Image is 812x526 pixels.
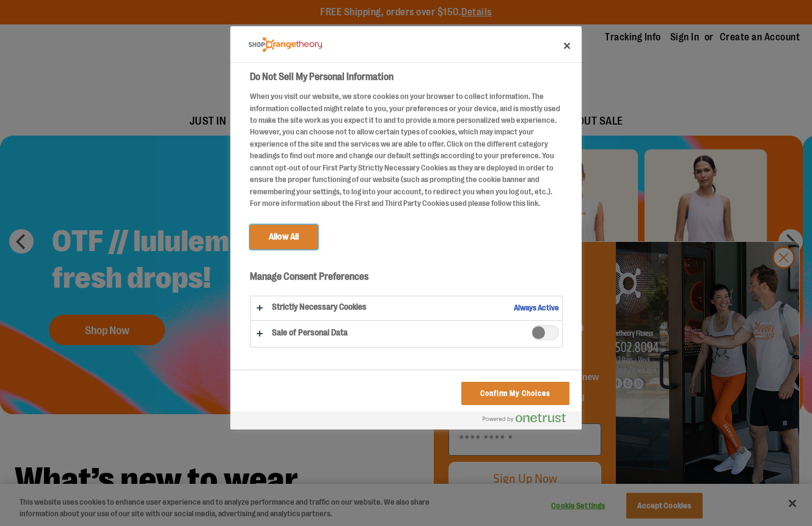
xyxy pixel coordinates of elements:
[230,26,582,429] div: Do Not Sell My Personal Information
[483,413,576,428] a: Powered by OneTrust Opens in a new Tab
[250,90,563,210] div: When you visit our website, we store cookies on your browser to collect information. The informat...
[249,32,322,57] div: Company Logo
[461,382,569,405] button: Confirm My Choices
[250,271,563,290] h3: Manage Consent Preferences
[250,225,318,249] button: Allow All
[483,413,566,423] img: Powered by OneTrust Opens in a new Tab
[554,32,580,59] button: Close
[230,26,582,429] div: Preference center
[249,37,322,53] img: Company Logo
[532,325,559,340] span: Sale of Personal Data
[250,70,563,84] h2: Do Not Sell My Personal Information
